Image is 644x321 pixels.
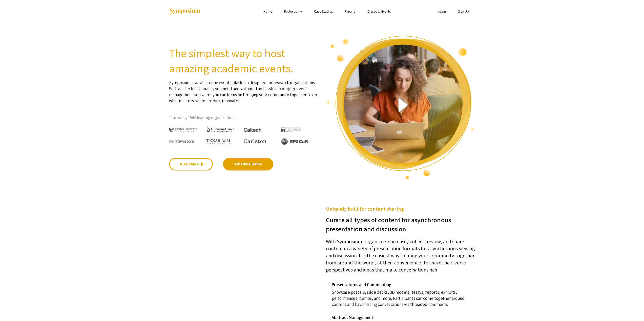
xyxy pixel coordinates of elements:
mat-icon: Expand Features list [298,9,304,15]
p: Symposium is an all-in-one events platform designed for research organizations. With all the func... [169,76,318,104]
img: HudsonAlpha [206,126,235,132]
a: Play Video [169,158,213,170]
a: Sign Up [458,9,469,14]
img: Texas A&M University [206,139,232,144]
h2: The simplest way to host amazing academic events. [169,45,318,76]
img: EPSCOR [281,138,309,145]
a: Case Studies [314,9,333,14]
a: Features [284,9,297,14]
a: Discover Events [367,9,391,14]
img: Northwestern [169,139,194,142]
p: Showcase posters, slide decks, 3D models, essays, reports, exhibits, performances, demos, and mor... [332,287,471,307]
a: Login [438,9,446,14]
h4: Abstract Management [332,315,471,320]
p: With Symposium, organizers can easily collect, review, and share content in a variety of presenta... [326,233,475,273]
img: Carleton [244,139,266,143]
a: Schedule Demo [223,158,273,170]
img: Symposium by ForagerOne [169,8,201,15]
p: Trusted by 150+ leading organizations [169,114,318,121]
h5: Uniquely built for content sharing [326,205,475,213]
img: Caltech [244,128,261,132]
img: Johns Hopkins University [169,128,198,133]
img: The University of Tennessee [281,128,301,132]
h4: Presentations and Commenting [332,282,471,287]
img: video overview of Symposium [326,35,475,180]
a: Home [263,9,272,14]
a: Pricing [345,9,355,14]
h3: Curate all types of content for asynchronous presentation and discussion [326,213,475,233]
